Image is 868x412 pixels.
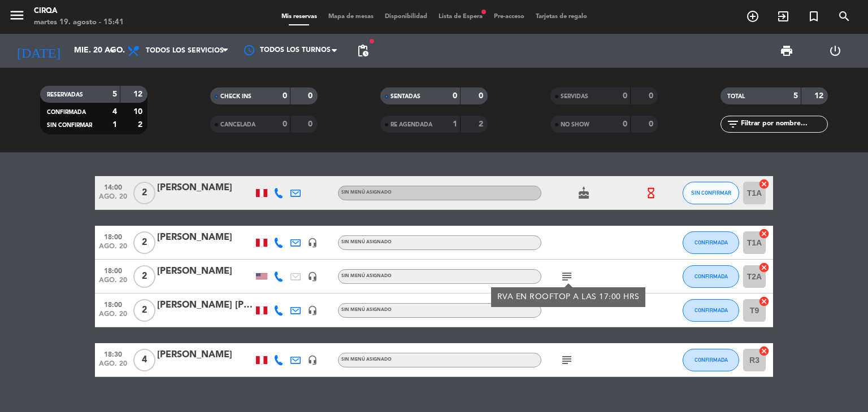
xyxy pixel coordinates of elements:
span: Sin menú asignado [341,308,392,312]
span: CANCELADA [220,122,255,128]
i: exit_to_app [776,10,790,23]
strong: 0 [479,92,485,100]
button: menu [8,7,25,28]
strong: 0 [308,92,315,100]
span: 2 [133,231,155,254]
span: ago. 20 [99,310,127,323]
strong: 0 [623,92,627,100]
i: filter_list [726,117,740,131]
span: Sin menú asignado [341,357,392,362]
i: headset_mic [307,305,318,315]
i: cancel [758,262,770,273]
span: fiber_manual_record [480,8,487,15]
span: print [780,44,793,58]
span: CONFIRMADA [695,273,728,279]
i: subject [560,270,574,283]
strong: 1 [112,121,117,129]
i: headset_mic [307,355,318,365]
button: CONFIRMADA [683,349,739,371]
span: RESERVADAS [47,92,83,98]
span: SIN CONFIRMAR [691,190,731,196]
div: martes 19. agosto - 15:41 [34,17,124,28]
button: CONFIRMADA [683,265,739,288]
button: SIN CONFIRMAR [683,182,739,204]
i: headset_mic [307,238,318,248]
i: hourglass_empty [645,187,657,199]
strong: 1 [453,120,457,128]
i: cancel [758,345,770,357]
span: Mapa de mesas [323,14,379,20]
div: [PERSON_NAME] [157,181,253,195]
i: turned_in_not [807,10,821,23]
i: power_settings_new [828,44,842,58]
span: Sin menú asignado [341,190,392,195]
span: ago. 20 [99,360,127,373]
span: SERVIDAS [561,94,588,99]
span: NO SHOW [561,122,589,128]
span: SENTADAS [390,94,420,99]
span: Lista de Espera [433,14,488,20]
strong: 12 [133,90,145,98]
strong: 0 [453,92,457,100]
span: CONFIRMADA [47,109,86,115]
span: TOTAL [727,94,745,99]
span: Mis reservas [276,14,323,20]
div: [PERSON_NAME] [157,230,253,245]
span: CONFIRMADA [695,307,728,313]
span: CHECK INS [220,94,251,99]
button: CONFIRMADA [683,231,739,254]
span: CONFIRMADA [695,239,728,246]
strong: 10 [133,108,145,116]
span: 18:30 [99,347,127,360]
i: add_circle_outline [746,10,759,23]
strong: 5 [793,92,798,100]
div: [PERSON_NAME] [PERSON_NAME] [157,298,253,313]
span: 2 [133,265,155,288]
div: CIRQA [34,6,124,17]
strong: 0 [623,120,627,128]
i: [DATE] [8,38,68,63]
strong: 0 [308,120,315,128]
strong: 12 [814,92,826,100]
span: 18:00 [99,264,127,277]
i: subject [560,353,574,367]
span: Todos los servicios [146,47,224,55]
strong: 0 [283,92,287,100]
i: search [837,10,851,23]
span: 18:00 [99,297,127,310]
input: Filtrar por nombre... [740,118,827,130]
span: ago. 20 [99,243,127,256]
i: headset_mic [307,271,318,282]
i: cancel [758,178,770,190]
div: [PERSON_NAME] [157,348,253,362]
span: pending_actions [356,44,370,58]
span: fiber_manual_record [368,38,375,45]
strong: 4 [112,108,117,116]
span: 4 [133,349,155,371]
i: cancel [758,296,770,307]
strong: 0 [283,120,287,128]
i: menu [8,7,25,24]
strong: 0 [649,120,656,128]
i: cake [577,186,591,200]
button: CONFIRMADA [683,299,739,322]
span: CONFIRMADA [695,357,728,363]
strong: 5 [112,90,117,98]
span: 2 [133,299,155,322]
span: Sin menú asignado [341,274,392,278]
span: Sin menú asignado [341,240,392,244]
span: 2 [133,182,155,204]
span: 14:00 [99,180,127,193]
div: LOG OUT [811,34,860,68]
i: arrow_drop_down [105,44,119,58]
i: cancel [758,228,770,239]
span: Tarjetas de regalo [530,14,593,20]
span: RE AGENDADA [390,122,432,128]
span: 18:00 [99,230,127,243]
span: Disponibilidad [379,14,433,20]
span: ago. 20 [99,193,127,206]
strong: 0 [649,92,656,100]
span: Pre-acceso [488,14,530,20]
strong: 2 [479,120,485,128]
span: SIN CONFIRMAR [47,122,92,128]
